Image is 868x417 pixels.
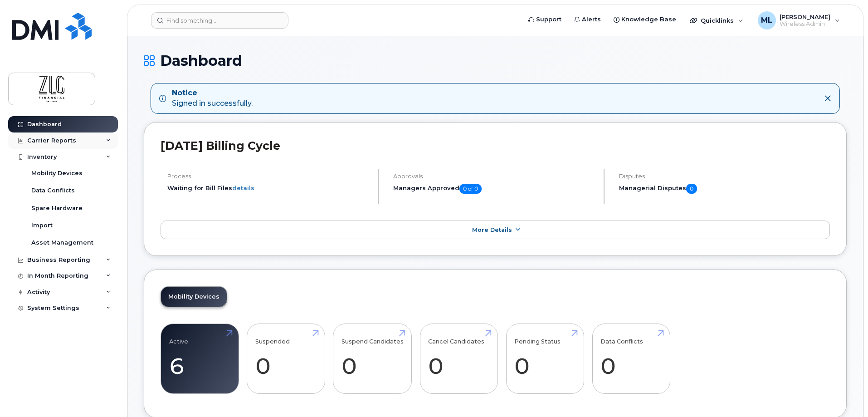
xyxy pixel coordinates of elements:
[167,184,370,192] li: Waiting for Bill Files
[167,173,370,180] h4: Process
[428,329,489,389] a: Cancel Candidates 0
[600,329,662,389] a: Data Conflicts 0
[161,287,227,307] a: Mobility Devices
[459,184,482,194] span: 0 of 0
[619,173,830,180] h4: Disputes
[393,173,596,180] h4: Approvals
[144,53,847,69] h1: Dashboard
[161,139,830,152] h2: [DATE] Billing Cycle
[472,226,512,233] span: More Details
[686,184,697,194] span: 0
[514,329,575,389] a: Pending Status 0
[255,329,317,389] a: Suspended 0
[169,329,230,389] a: Active 6
[341,329,404,389] a: Suspend Candidates 0
[172,88,253,109] div: Signed in successfully.
[393,184,596,194] h5: Managers Approved
[172,88,253,98] strong: Notice
[619,184,830,194] h5: Managerial Disputes
[232,184,254,191] a: details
